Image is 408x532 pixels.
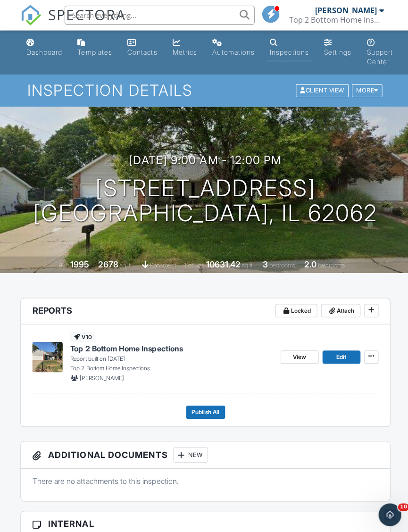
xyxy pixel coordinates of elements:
div: Metrics [171,48,196,56]
a: SPECTORA [20,13,125,33]
div: 2.0 [302,258,314,267]
span: Lot Size [183,260,203,267]
div: Support Center [364,48,390,65]
div: Templates [77,48,111,56]
h3: Additional Documents [21,439,387,465]
input: Search everything... [64,6,253,25]
img: The Best Home Inspection Software - Spectora [20,5,41,25]
span: basement [149,260,175,267]
iframe: Intercom live chat [376,500,399,523]
a: Contacts [123,34,160,61]
div: More [350,84,380,97]
a: Settings [318,34,353,61]
a: Client View [293,86,349,93]
div: Client View [294,84,346,97]
div: Dashboard [26,48,62,56]
div: 3 [261,258,266,267]
div: 10631.42 [205,258,239,267]
h1: [STREET_ADDRESS] [GEOGRAPHIC_DATA], IL 62062 [33,175,375,224]
div: Automations [211,48,253,56]
h1: Inspection Details [27,82,381,98]
a: Automations (Basic) [207,34,257,61]
a: Templates [73,34,115,61]
h3: [DATE] 9:00 am - 12:00 pm [128,153,280,166]
div: Contacts [126,48,156,56]
a: Dashboard [22,34,66,61]
p: There are no attachments to this inspection. [32,473,376,483]
span: bedrooms [267,260,293,267]
div: New [172,444,207,459]
span: 10 [395,500,406,507]
a: Metrics [167,34,200,61]
div: 2678 [98,258,117,267]
span: sq. ft. [119,260,132,267]
div: [PERSON_NAME] [313,6,375,15]
a: Support Center [360,34,394,70]
div: Settings [322,48,349,56]
span: sq.ft. [240,260,252,267]
a: Inspections [264,34,310,61]
span: Built [58,260,68,267]
div: 1995 [70,258,89,267]
div: Inspections [268,48,307,56]
span: bathrooms [316,260,342,267]
span: SPECTORA [48,5,125,25]
div: Top 2 Bottom Home Inspections [287,15,382,25]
